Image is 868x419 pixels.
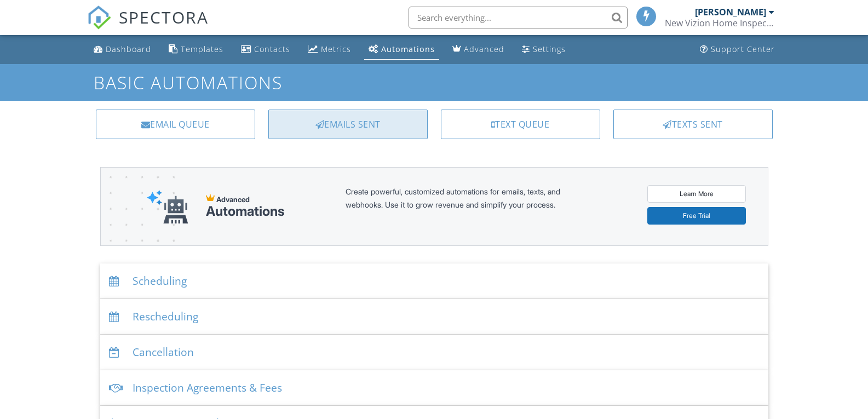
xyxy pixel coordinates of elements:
[237,39,295,60] a: Contacts
[518,39,570,60] a: Settings
[106,44,151,54] div: Dashboard
[100,370,768,406] div: Inspection Agreements & Fees
[665,18,774,28] div: New Vizion Home Inspections
[101,168,175,289] img: advanced-banner-bg-f6ff0eecfa0ee76150a1dea9fec4b49f333892f74bc19f1b897a312d7a1b2ff3.png
[381,44,435,54] div: Automations
[87,15,209,38] a: SPECTORA
[94,73,774,92] h1: Basic Automations
[695,7,766,18] div: [PERSON_NAME]
[695,39,779,60] a: Support Center
[533,44,566,54] div: Settings
[87,5,111,30] img: The Best Home Inspection Software - Spectora
[346,185,587,228] div: Create powerful, customized automations for emails, texts, and webhooks. Use it to grow revenue a...
[613,110,773,139] a: Texts Sent
[119,5,209,28] span: SPECTORA
[147,190,188,224] img: automations-robot-e552d721053d9e86aaf3dd9a1567a1c0d6a99a13dc70ea74ca66f792d01d7f0c.svg
[448,39,509,60] a: Advanced
[206,204,285,219] div: Automations
[321,44,351,54] div: Metrics
[96,110,255,139] a: Email Queue
[100,263,768,299] div: Scheduling
[181,44,223,54] div: Templates
[647,207,746,225] a: Free Trial
[441,110,600,139] a: Text Queue
[100,335,768,370] div: Cancellation
[268,110,428,139] a: Emails Sent
[464,44,504,54] div: Advanced
[647,185,746,203] a: Learn More
[216,195,250,204] span: Advanced
[303,39,355,60] a: Metrics
[254,44,290,54] div: Contacts
[711,44,775,54] div: Support Center
[164,39,228,60] a: Templates
[89,39,156,60] a: Dashboard
[409,7,628,28] input: Search everything...
[364,39,439,60] a: Automations (Basic)
[100,299,768,335] div: Rescheduling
